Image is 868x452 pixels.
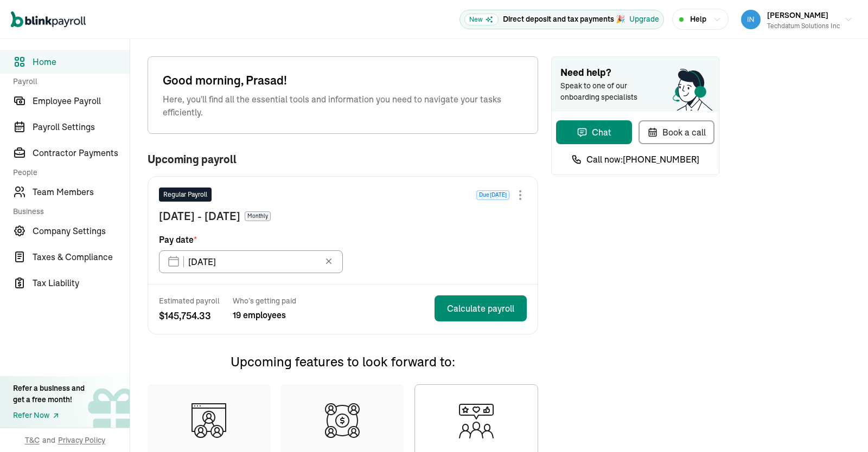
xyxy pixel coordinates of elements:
[647,126,706,139] div: Book a call
[33,55,130,68] span: Home
[13,410,85,421] a: Refer Now
[163,93,523,119] span: Here, you'll find all the essential tools and information you need to navigate your tasks efficie...
[556,120,632,144] button: Chat
[13,76,123,87] span: Payroll
[560,80,653,103] span: Speak to one of our onboarding specialists
[33,146,130,159] span: Contractor Payments
[33,224,130,237] span: Company Settings
[233,308,296,321] span: 19 employees
[586,153,699,166] span: Call now: [PHONE_NUMBER]
[503,14,625,25] p: Direct deposit and tax payments 🎉
[737,6,857,33] button: [PERSON_NAME]Techdatum Solutions Inc
[690,14,706,25] span: Help
[148,153,237,165] span: Upcoming payroll
[767,10,828,20] span: [PERSON_NAME]
[233,295,296,306] span: Who’s getting paid
[464,14,499,25] span: New
[245,211,271,221] span: Monthly
[33,250,130,263] span: Taxes & Compliance
[13,167,123,178] span: People
[33,94,130,107] span: Employee Payroll
[33,276,130,289] span: Tax Liability
[163,190,207,199] span: Regular Payroll
[476,190,509,200] span: Due [DATE]
[11,4,86,35] nav: Global
[231,353,455,370] span: Upcoming features to look forward to:
[560,66,710,80] span: Need help?
[25,435,40,445] span: T&C
[33,120,130,133] span: Payroll Settings
[159,295,220,306] span: Estimated payroll
[159,250,343,273] input: XX/XX/XX
[159,308,220,323] span: $ 145,754.33
[58,435,105,445] span: Privacy Policy
[159,233,197,246] span: Pay date
[767,21,840,31] div: Techdatum Solutions Inc
[159,208,240,224] span: [DATE] - [DATE]
[13,206,123,217] span: Business
[13,383,85,405] div: Refer a business and get a free month!
[629,14,659,25] button: Upgrade
[435,295,527,321] button: Calculate payroll
[163,72,523,89] span: Good morning, Prasad!
[577,126,611,139] div: Chat
[33,185,130,198] span: Team Members
[672,9,729,30] button: Help
[687,335,868,452] iframe: Chat Widget
[639,120,714,144] button: Book a call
